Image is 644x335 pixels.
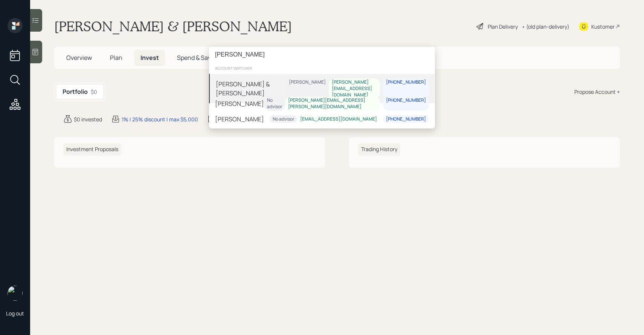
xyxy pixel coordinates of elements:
div: [PERSON_NAME][EMAIL_ADDRESS][DOMAIN_NAME] [332,79,377,98]
div: [PHONE_NUMBER] [386,97,426,104]
div: [PHONE_NUMBER] [386,116,426,122]
div: No advisor [273,116,294,122]
div: [PERSON_NAME] & [PERSON_NAME] [216,80,286,98]
div: [EMAIL_ADDRESS][DOMAIN_NAME] [300,116,377,122]
div: [PERSON_NAME] [289,79,326,86]
input: Type a command or search… [209,47,435,63]
div: account switcher [209,63,435,74]
div: [PERSON_NAME][EMAIL_ADDRESS][PERSON_NAME][DOMAIN_NAME] [288,97,377,110]
div: [PERSON_NAME] [215,99,264,108]
div: No advisor [267,97,282,110]
div: [PHONE_NUMBER] [386,79,426,86]
div: [PERSON_NAME] [215,115,264,124]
